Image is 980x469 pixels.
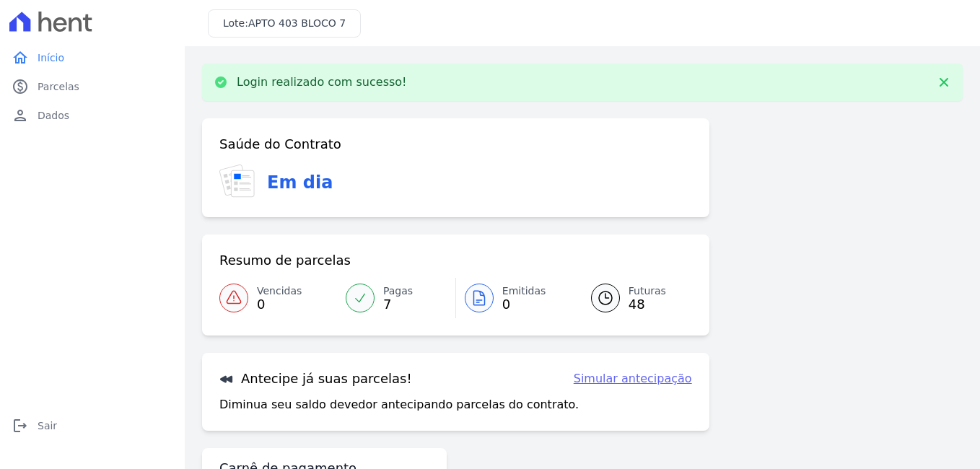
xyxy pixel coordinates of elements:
span: Início [38,51,64,65]
span: 7 [383,299,413,310]
a: personDados [6,101,179,130]
span: Parcelas [38,79,79,94]
p: Login realizado com sucesso! [237,75,407,89]
a: logoutSair [6,411,179,440]
a: paidParcelas [6,72,179,101]
i: home [12,49,29,66]
span: Pagas [383,284,413,299]
h3: Antecipe já suas parcelas! [219,370,412,387]
span: Dados [38,108,69,123]
h3: Lote: [223,16,346,31]
h3: Em dia [267,170,333,196]
a: Simular antecipação [574,370,692,387]
span: 0 [502,299,546,310]
span: Vencidas [257,284,302,299]
p: Diminua seu saldo devedor antecipando parcelas do contrato. [219,396,579,413]
span: 48 [629,299,666,310]
a: homeInício [6,43,179,72]
h3: Saúde do Contrato [219,136,341,153]
span: Emitidas [502,284,546,299]
span: APTO 403 BLOCO 7 [248,17,346,29]
a: Pagas 7 [337,278,455,318]
span: Sair [38,418,57,433]
span: 0 [257,299,302,310]
i: paid [12,78,29,95]
i: person [12,107,29,124]
span: Futuras [629,284,666,299]
a: Vencidas 0 [219,278,337,318]
a: Emitidas 0 [456,278,574,318]
h3: Resumo de parcelas [219,252,351,269]
i: logout [12,417,29,434]
a: Futuras 48 [574,278,692,318]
